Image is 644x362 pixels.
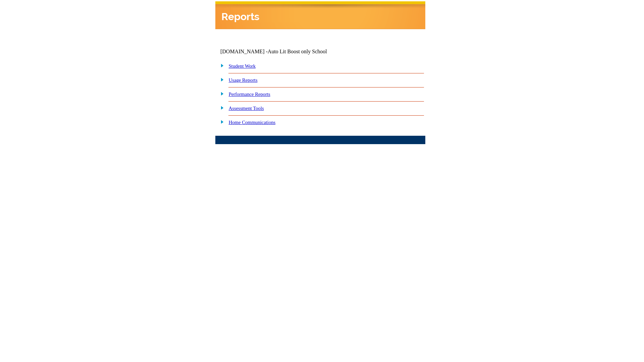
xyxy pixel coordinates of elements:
[229,77,258,83] a: Usage Reports
[268,49,327,54] nobr: Auto Lit Boost only School
[229,106,264,111] a: Assessment Tools
[217,105,224,111] img: plus.gif
[217,90,224,97] img: plus.gif
[217,119,224,125] img: plus.gif
[220,49,344,55] td: [DOMAIN_NAME] -
[215,1,425,29] img: header
[217,76,224,82] img: plus.gif
[229,120,276,125] a: Home Communications
[229,63,256,69] a: Student Work
[217,62,224,68] img: plus.gif
[229,92,270,97] a: Performance Reports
